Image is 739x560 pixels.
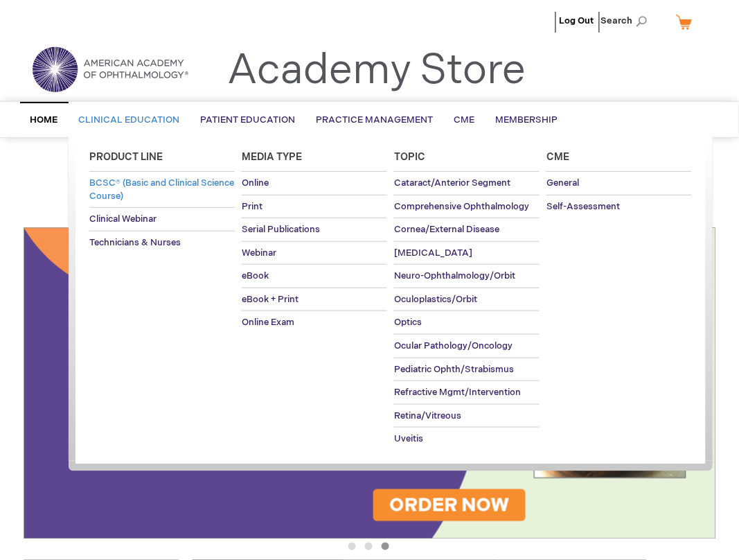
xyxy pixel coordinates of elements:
[394,151,425,163] span: Topic
[454,114,475,125] span: CME
[30,114,58,125] span: Home
[394,364,514,375] span: Pediatric Ophth/Strabismus
[89,237,181,248] span: Technicians & Nurses
[79,114,180,125] span: Clinical Education
[365,543,373,550] button: 2 of 3
[601,7,654,35] span: Search
[89,213,157,225] span: Clinical Webinar
[394,270,515,281] span: Neuro-Ophthalmology/Orbit
[89,151,163,163] span: Product Line
[348,543,356,550] button: 1 of 3
[394,201,529,212] span: Comprehensive Ophthalmology
[89,177,234,202] span: BCSC® (Basic and Clinical Science Course)
[242,294,299,305] span: eBook + Print
[242,224,320,235] span: Serial Publications
[382,543,389,550] button: 3 of 3
[394,294,477,305] span: Oculoplastics/Orbit
[228,46,526,96] a: Academy Store
[394,177,510,189] span: Cataract/Anterior Segment
[546,151,569,163] span: Cme
[242,247,276,259] span: Webinar
[394,387,521,398] span: Refractive Mgmt/Intervention
[546,201,620,212] span: Self-Assessment
[242,317,294,328] span: Online Exam
[394,224,499,235] span: Cornea/External Disease
[242,177,269,189] span: Online
[546,177,579,189] span: General
[242,151,302,163] span: Media Type
[394,433,423,444] span: Uveitis
[201,114,296,125] span: Patient Education
[394,410,461,421] span: Retina/Vitreous
[242,201,262,212] span: Print
[560,15,594,26] a: Log Out
[394,317,422,328] span: Optics
[496,114,558,125] span: Membership
[394,340,513,351] span: Ocular Pathology/Oncology
[242,270,269,281] span: eBook
[317,114,434,125] span: Practice Management
[394,247,472,259] span: [MEDICAL_DATA]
